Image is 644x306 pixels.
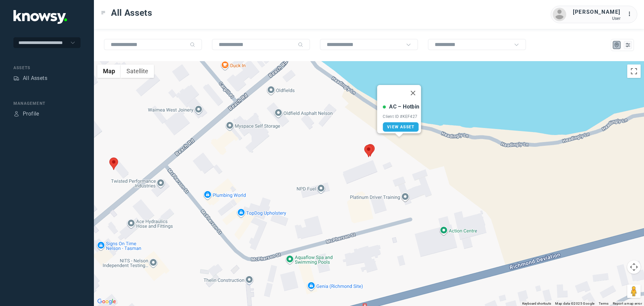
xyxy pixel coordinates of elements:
a: Terms (opens in new tab) [599,302,609,305]
div: Search [190,42,195,47]
span: All Assets [111,7,152,19]
button: Show satellite imagery [121,64,154,78]
img: Application Logo [13,10,67,24]
button: Drag Pegman onto the map to open Street View [627,285,641,298]
div: AC – Hotbin [389,103,419,111]
span: View Asset [387,125,414,129]
div: List [625,42,631,48]
div: Profile [23,110,39,118]
button: Toggle fullscreen view [627,64,641,78]
div: Toggle Menu [101,10,106,15]
a: View Asset [383,122,419,132]
div: : [627,10,635,18]
div: User [573,16,621,21]
button: Keyboard shortcuts [522,301,551,306]
a: AssetsAll Assets [13,74,47,82]
img: avatar.png [553,8,566,21]
a: Open this area in Google Maps (opens a new window) [96,297,118,306]
div: Management [13,100,80,106]
img: Google [96,297,118,306]
div: Assets [13,65,80,71]
button: Map camera controls [627,260,641,274]
a: ProfileProfile [13,110,39,118]
div: Search [298,42,303,47]
button: Close [405,85,421,101]
div: Assets [13,75,19,81]
div: [PERSON_NAME] [573,8,621,16]
tspan: ... [628,11,634,16]
button: Show street map [97,64,121,78]
div: Map [614,42,620,48]
div: : [627,10,635,19]
div: All Assets [23,74,47,82]
div: Profile [13,111,19,117]
a: Report a map error [613,302,642,305]
div: Client ID #KEF427 [383,114,419,119]
span: Map data ©2025 Google [555,302,594,305]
